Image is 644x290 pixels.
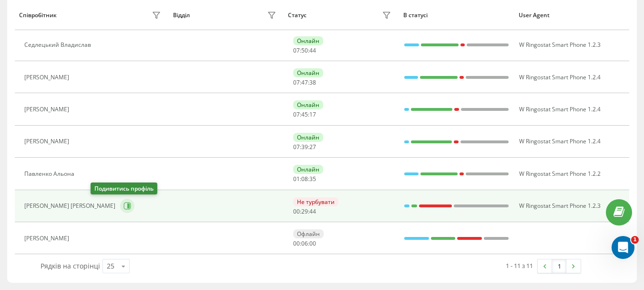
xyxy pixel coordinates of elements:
[309,78,316,86] span: 38
[293,79,316,86] div: : :
[301,239,308,247] span: 06
[552,259,566,273] a: 1
[506,261,533,270] div: 1 - 11 з 11
[173,12,190,19] div: Відділ
[293,207,300,215] span: 00
[293,197,338,206] div: Не турбувати
[519,170,601,178] span: W Ringostat Smart Phone 1.2.2
[24,235,72,242] div: [PERSON_NAME]
[301,143,308,151] span: 39
[293,144,316,150] div: : :
[301,175,308,183] span: 08
[293,175,300,183] span: 01
[293,36,323,45] div: Онлайн
[293,143,300,151] span: 07
[293,110,300,118] span: 07
[293,46,300,54] span: 07
[612,236,634,259] iframe: Intercom live chat
[293,100,323,109] div: Онлайн
[293,111,316,118] div: : :
[403,12,510,19] div: В статусі
[519,137,601,145] span: W Ringostat Smart Phone 1.2.4
[301,110,308,118] span: 45
[91,183,157,194] div: Подивитись профіль
[293,176,316,183] div: : :
[293,78,300,86] span: 07
[519,73,601,81] span: W Ringostat Smart Phone 1.2.4
[293,229,324,238] div: Офлайн
[309,207,316,215] span: 44
[301,46,308,54] span: 50
[309,175,316,183] span: 35
[24,106,72,113] div: [PERSON_NAME]
[24,203,118,209] div: [PERSON_NAME] [PERSON_NAME]
[309,46,316,54] span: 44
[301,207,308,215] span: 29
[293,47,316,54] div: : :
[519,105,601,113] span: W Ringostat Smart Phone 1.2.4
[293,240,316,247] div: : :
[293,208,316,215] div: : :
[293,239,300,247] span: 00
[519,41,601,49] span: W Ringostat Smart Phone 1.2.3
[19,12,57,19] div: Співробітник
[24,42,93,48] div: Седлецький Владислав
[309,239,316,247] span: 00
[24,138,72,145] div: [PERSON_NAME]
[309,143,316,151] span: 27
[293,68,323,77] div: Онлайн
[293,133,323,142] div: Онлайн
[288,12,307,19] div: Статус
[24,74,72,81] div: [PERSON_NAME]
[24,171,77,177] div: Павленко Альона
[519,12,625,19] div: User Agent
[309,110,316,118] span: 17
[41,261,100,270] span: Рядків на сторінці
[631,236,639,244] span: 1
[107,261,114,271] div: 25
[519,202,601,210] span: W Ringostat Smart Phone 1.2.3
[301,78,308,86] span: 47
[293,165,323,174] div: Онлайн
